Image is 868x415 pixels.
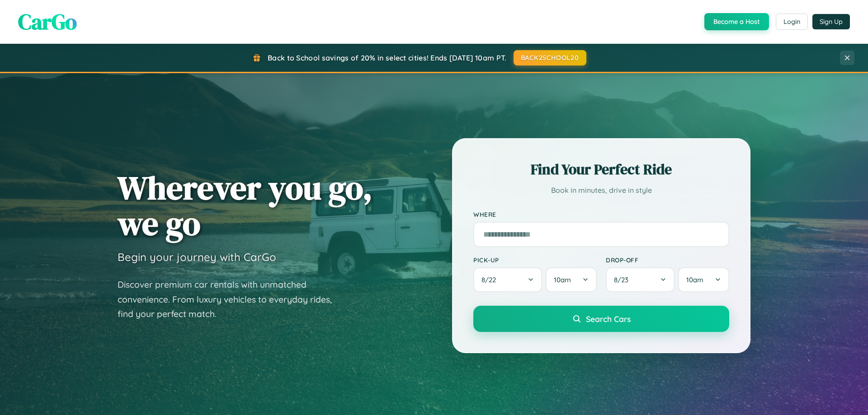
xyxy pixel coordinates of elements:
h2: Find Your Perfect Ride [473,159,729,179]
label: Pick-up [473,256,597,264]
span: 10am [554,275,571,284]
button: Become a Host [704,13,769,30]
button: BACK2SCHOOL20 [514,50,586,65]
button: 10am [678,267,729,292]
h3: Begin your journey with CarGo [118,250,276,264]
span: Search Cars [586,314,631,324]
span: Back to School savings of 20% in select cities! Ends [DATE] 10am PT. [268,53,506,62]
span: 8 / 23 [614,275,633,284]
button: 8/23 [606,267,675,292]
button: 10am [546,267,597,292]
span: 10am [686,275,703,284]
button: 8/22 [473,267,542,292]
p: Book in minutes, drive in style [473,184,729,197]
button: Sign Up [812,14,850,29]
button: Search Cars [473,306,729,332]
button: Login [776,14,808,30]
h1: Wherever you go, we go [118,170,373,241]
p: Discover premium car rentals with unmatched convenience. From luxury vehicles to everyday rides, ... [118,277,344,322]
span: 8 / 22 [481,275,500,284]
label: Drop-off [606,256,729,264]
label: Where [473,210,729,218]
span: CarGo [18,7,77,37]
